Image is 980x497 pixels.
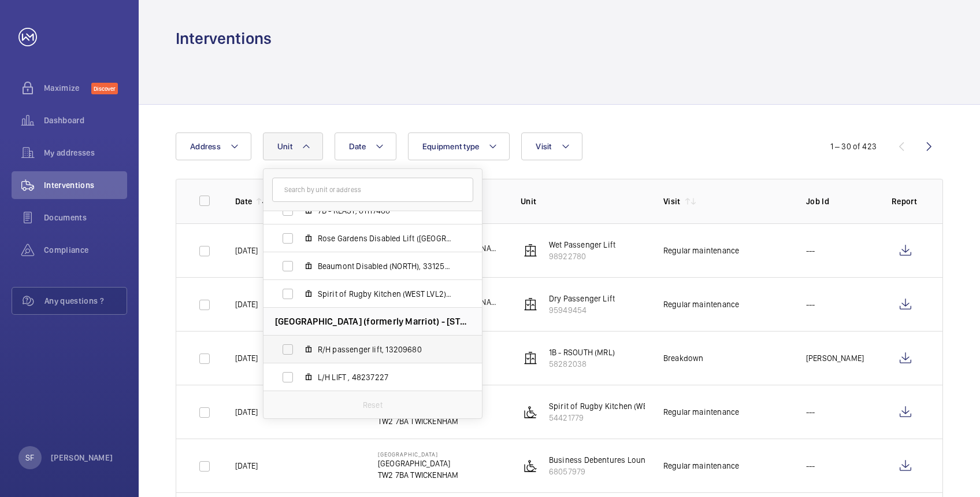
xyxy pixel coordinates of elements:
p: Job Id [806,196,873,207]
img: elevator.svg [524,351,537,365]
span: Compliance [44,244,127,256]
input: Search by unit or address [272,178,473,202]
div: 1 – 30 of 423 [830,141,877,152]
span: L/H LIFT , 48237227 [318,371,452,383]
button: Equipment type [408,132,510,160]
h1: Interventions [176,28,272,49]
p: Reset [363,399,383,411]
p: --- [806,299,815,310]
p: TW2 7BA TWICKENHAM [378,469,458,481]
span: R/H passenger lift, 13209680 [318,344,452,355]
span: Date [349,142,366,151]
p: [GEOGRAPHIC_DATA] [378,458,458,469]
p: [DATE] [235,460,258,472]
span: Any questions ? [44,295,127,307]
p: Wet Passenger Lift [549,239,615,251]
span: Unit [277,142,292,151]
button: Date [335,132,396,160]
p: 68057979 [549,466,726,477]
p: [PERSON_NAME] [806,352,864,364]
span: Address [190,142,221,151]
p: [PERSON_NAME] [51,452,113,463]
p: Business Debentures Lounge Disabled (SOUTH 4) [549,454,726,466]
button: Address [176,132,251,160]
p: --- [806,460,815,472]
p: Date [235,196,252,207]
p: [DATE] [235,352,258,364]
img: elevator.svg [524,297,537,311]
p: --- [806,245,815,256]
p: Report [892,196,919,207]
p: Dry Passenger Lift [549,293,615,304]
p: 98922780 [549,251,615,262]
p: Spirit of Rugby Kitchen (WEST LVL2) [549,400,677,412]
p: 1B - RSOUTH (MRL) [549,347,615,358]
button: Visit [521,132,582,160]
p: [DATE] [235,299,258,310]
p: Unit [521,196,645,207]
p: [GEOGRAPHIC_DATA] [378,451,458,458]
span: Equipment type [422,142,480,151]
span: Documents [44,212,127,223]
span: Beaumont Disabled (NORTH), 33125157 [318,260,452,272]
p: --- [806,406,815,418]
p: 58282038 [549,358,615,370]
span: Spirit of Rugby Kitchen (WEST LVL2), 54421779 [318,288,452,300]
img: platform_lift.svg [524,459,537,473]
div: Regular maintenance [663,245,739,256]
p: [DATE] [235,406,258,418]
span: Visit [536,142,551,151]
div: Breakdown [663,352,704,364]
p: [DATE] [235,245,258,256]
span: My addresses [44,147,127,159]
span: Discover [91,83,118,94]
div: Regular maintenance [663,406,739,418]
p: SF [25,452,34,463]
p: TW2 7BA TWICKENHAM [378,415,458,427]
div: Regular maintenance [663,460,739,472]
img: elevator.svg [524,244,537,257]
span: Maximize [44,82,91,94]
p: Visit [663,196,681,207]
span: [GEOGRAPHIC_DATA] (formerly Marriot) - [STREET_ADDRESS][PERSON_NAME] [275,315,470,327]
img: platform_lift.svg [524,405,537,419]
button: Unit [263,132,323,160]
p: 95949454 [549,304,615,316]
span: Interventions [44,179,127,191]
div: Regular maintenance [663,299,739,310]
span: Rose Gardens Disabled Lift ([GEOGRAPHIC_DATA] 5), 50793891 [318,233,452,244]
span: Dashboard [44,115,127,126]
p: 54421779 [549,412,677,424]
